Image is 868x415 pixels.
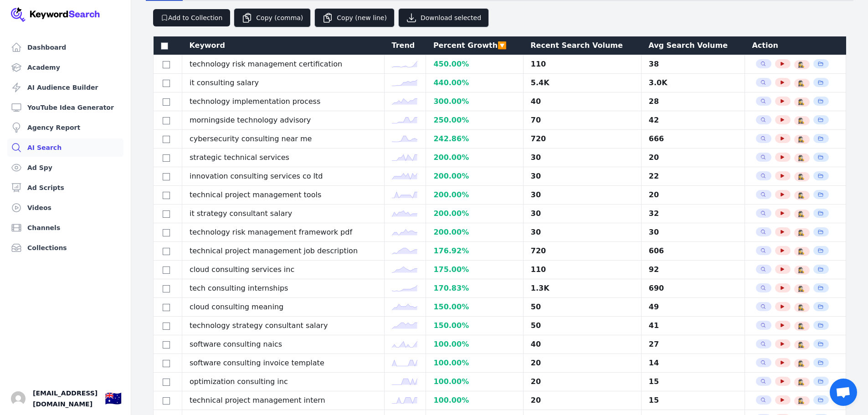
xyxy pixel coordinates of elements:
[182,92,384,111] td: technology implementation process
[798,323,805,330] button: 🕵️‍♀️
[531,133,634,144] div: 720
[7,78,123,97] a: AI Audience Builder
[182,186,384,205] td: technical project management tools
[649,227,737,238] div: 30
[433,358,515,369] div: 100.00 %
[648,40,737,51] div: Avg Search Volume
[11,391,26,406] button: Open user button
[752,40,838,51] div: Action
[830,379,857,406] div: Open chat
[7,179,123,197] a: Ad Scripts
[182,55,384,74] td: technology risk management certification
[7,118,123,137] a: Agency Report
[531,320,634,331] div: 50
[182,373,384,391] td: optimization consulting inc
[798,266,805,274] button: 🕵️‍♀️
[531,208,634,219] div: 30
[105,390,122,407] div: 🇦🇺
[798,80,805,87] button: 🕵️‍♀️
[182,111,384,130] td: morningside technology advisory
[798,304,805,311] button: 🕵️‍♀️
[7,98,123,117] a: YouTube Idea Generator
[392,40,419,51] div: Trend
[433,320,515,331] div: 150.00 %
[182,149,384,167] td: strategic technical services
[649,152,737,163] div: 20
[798,341,805,348] span: 🕵️‍♀️
[531,376,634,387] div: 20
[433,395,515,406] div: 100.00 %
[649,59,737,70] div: 38
[531,358,634,369] div: 20
[798,117,805,124] button: 🕵️‍♀️
[182,223,384,242] td: technology risk management framework pdf
[798,229,805,236] span: 🕵️‍♀️
[433,227,515,238] div: 200.00 %
[798,98,805,106] button: 🕵️‍♀️
[649,395,737,406] div: 15
[7,199,123,217] a: Videos
[531,190,634,200] div: 30
[649,320,737,331] div: 41
[531,59,634,70] div: 110
[798,397,805,405] button: 🕵️‍♀️
[105,389,122,408] button: 🇦🇺
[182,354,384,373] td: software consulting invoice template
[7,138,123,157] a: AI Search
[649,376,737,387] div: 15
[433,77,515,88] div: 440.00 %
[153,9,230,26] button: Add to Collection
[182,279,384,298] td: tech consulting internships
[649,190,737,200] div: 20
[798,210,805,218] button: 🕵️‍♀️
[531,77,634,88] div: 5.4K
[182,261,384,279] td: cloud consulting services inc
[182,391,384,410] td: technical project management intern
[798,61,805,68] button: 🕵️‍♀️
[531,152,634,163] div: 30
[182,74,384,92] td: it consulting salary
[531,302,634,313] div: 50
[433,302,515,313] div: 150.00 %
[798,173,805,180] span: 🕵️‍♀️
[798,154,805,162] button: 🕵️‍♀️
[798,136,805,143] button: 🕵️‍♀️
[649,133,737,144] div: 666
[433,376,515,387] div: 100.00 %
[398,8,489,27] button: Download selected
[531,96,634,107] div: 40
[798,192,805,199] button: 🕵️‍♀️
[798,285,805,292] button: 🕵️‍♀️
[33,388,98,410] span: [EMAIL_ADDRESS][DOMAIN_NAME]
[531,283,634,294] div: 1.3K
[798,360,805,367] button: 🕵️‍♀️
[7,38,123,56] a: Dashboard
[798,248,805,255] button: 🕵️‍♀️
[531,227,634,238] div: 30
[433,115,515,126] div: 250.00 %
[433,40,516,51] div: Percent Growth 🔽
[649,302,737,313] div: 49
[649,171,737,182] div: 22
[7,219,123,237] a: Channels
[433,264,515,275] div: 175.00 %
[182,317,384,335] td: technology strategy consultant salary
[314,8,395,27] button: Copy (new line)
[531,339,634,350] div: 40
[649,208,737,219] div: 32
[649,358,737,369] div: 14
